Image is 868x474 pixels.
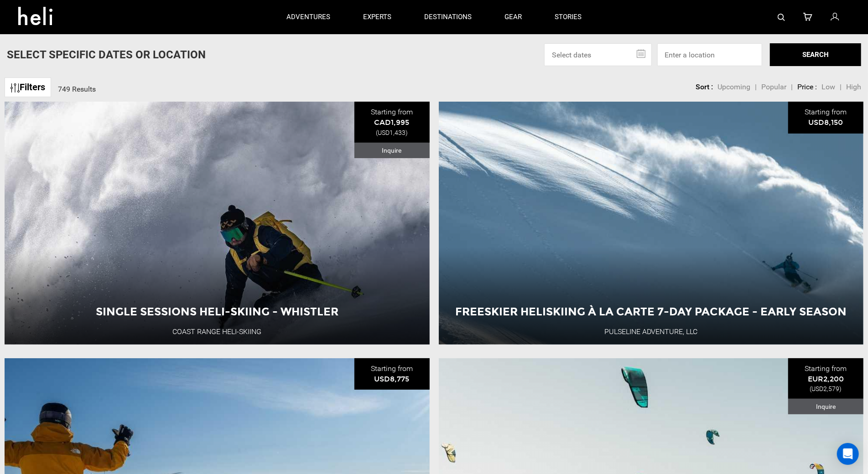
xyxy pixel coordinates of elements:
[821,82,835,91] span: Low
[10,83,20,93] img: btn-icon.svg
[544,43,652,66] input: Select dates
[58,85,96,93] span: 749 Results
[696,82,713,93] li: Sort :
[717,82,750,91] span: Upcoming
[797,82,817,93] li: Price :
[363,12,391,22] p: experts
[791,82,793,93] li: |
[5,77,51,97] a: Filters
[770,43,861,66] button: SEARCH
[761,82,786,91] span: Popular
[755,82,757,93] li: |
[846,82,861,91] span: High
[840,82,842,93] li: |
[7,47,206,62] p: Select Specific Dates Or Location
[657,43,762,66] input: Enter a location
[424,12,472,22] p: destinations
[837,443,859,465] div: Open Intercom Messenger
[286,12,330,22] p: adventures
[778,14,785,21] img: search-bar-icon.svg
